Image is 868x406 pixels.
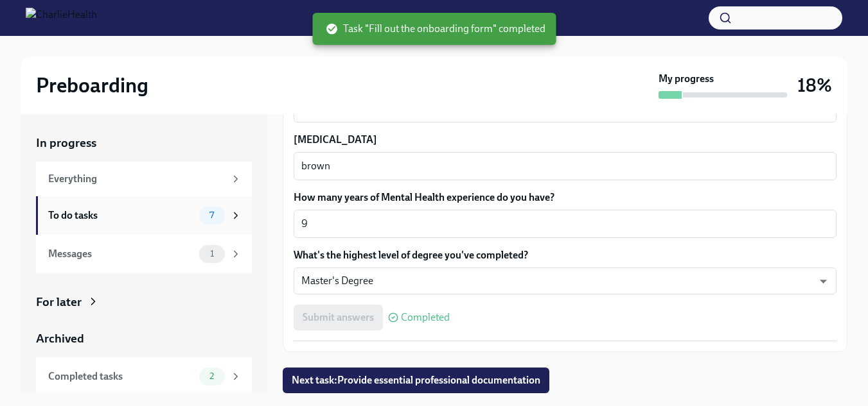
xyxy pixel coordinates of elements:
[325,22,545,36] span: Task "Fill out the onboarding form" completed
[294,133,837,147] label: [MEDICAL_DATA]
[301,216,829,232] textarea: 9
[36,294,252,310] a: For later
[36,294,82,310] div: For later
[36,135,252,151] a: In progress
[36,162,252,196] a: Everything
[36,357,252,396] a: Completed tasks2
[36,235,252,273] a: Messages1
[36,72,148,98] h2: Preboarding
[36,196,252,235] a: To do tasks7
[294,267,837,294] div: Master's Degree
[797,74,832,97] h3: 18%
[202,249,222,258] span: 1
[292,374,540,387] span: Next task : Provide essential professional documentation
[659,72,714,86] strong: My progress
[36,330,252,347] a: Archived
[202,210,222,220] span: 7
[48,172,225,186] div: Everything
[48,369,194,384] div: Completed tasks
[401,312,450,323] span: Completed
[48,247,194,261] div: Messages
[294,248,837,262] label: What's the highest level of degree you've completed?
[301,158,829,174] textarea: brown
[202,371,222,381] span: 2
[283,368,549,393] button: Next task:Provide essential professional documentation
[48,208,194,223] div: To do tasks
[26,8,97,28] img: CharlieHealth
[294,190,837,205] label: How many years of Mental Health experience do you have?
